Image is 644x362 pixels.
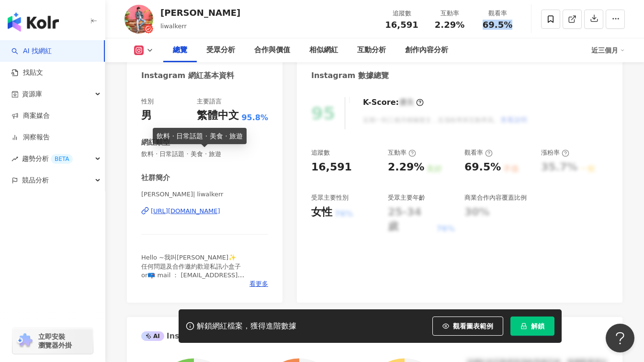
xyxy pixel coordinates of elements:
div: BETA [51,154,73,164]
img: logo [8,12,59,32]
a: chrome extension立即安裝 瀏覽器外掛 [12,328,93,354]
div: 網紅類型 [141,137,170,147]
a: 洞察報告 [11,133,50,142]
div: [URL][DOMAIN_NAME] [151,207,220,215]
div: 合作與價值 [254,45,290,56]
img: chrome extension [15,333,34,349]
span: 趨勢分析 [22,148,73,170]
span: rise [11,156,18,162]
div: 觀看率 [479,9,516,18]
div: 漲粉率 [541,148,569,157]
div: 近三個月 [591,43,625,58]
div: 追蹤數 [384,9,420,18]
div: 相似網紅 [309,45,338,56]
span: lock [520,323,527,329]
div: 16,591 [311,160,352,175]
div: 解鎖網紅檔案，獲得進階數據 [197,321,296,331]
a: 找貼文 [11,68,43,78]
div: 性別 [141,97,154,106]
div: 繁體中文 [197,108,239,123]
span: 飲料 · 日常話題 · 美食 · 旅遊 [141,150,268,158]
a: 商案媒合 [11,111,50,121]
div: 飲料 · 日常話題 · 美食 · 旅遊 [153,128,247,144]
div: 主要語言 [197,97,222,106]
div: 受眾分析 [206,45,235,56]
div: Instagram 數據總覽 [311,70,389,81]
div: 69.5% [464,160,501,175]
span: 觀看圖表範例 [453,322,493,330]
div: 互動率 [431,9,468,18]
a: searchAI 找網紅 [11,46,52,56]
button: 解鎖 [510,317,554,336]
div: 女性 [311,205,332,220]
div: 觀看率 [464,148,493,157]
div: 商業合作內容覆蓋比例 [464,193,527,202]
div: 創作內容分析 [405,45,448,56]
div: 2.29% [388,160,424,175]
a: [URL][DOMAIN_NAME] [141,207,268,215]
span: Hello ~我叫[PERSON_NAME]✨ 任何問題及合作邀約歡迎私訊小盒子 or📪 mail ： [EMAIL_ADDRESS][DOMAIN_NAME] Klook輸入折扣碼「liwal... [141,254,261,305]
img: KOL Avatar [124,5,153,34]
span: 2.29% [435,20,464,30]
div: 總覽 [173,45,187,56]
span: 69.5% [483,20,512,30]
div: [PERSON_NAME] [160,7,240,19]
span: 95.8% [241,113,268,123]
div: 互動率 [388,148,416,157]
button: 觀看圖表範例 [432,317,503,336]
span: 看更多 [249,280,268,288]
div: 受眾主要年齡 [388,193,425,202]
div: 互動分析 [357,45,386,56]
span: 資源庫 [22,83,42,105]
div: 追蹤數 [311,148,330,157]
div: Instagram 網紅基本資料 [141,70,234,81]
span: 立即安裝 瀏覽器外掛 [38,332,72,350]
div: 社群簡介 [141,173,170,183]
span: liwalkerr [160,23,187,30]
span: 解鎖 [531,322,544,330]
span: [PERSON_NAME]| liwalkerr [141,190,268,199]
div: 受眾主要性別 [311,193,349,202]
span: 競品分析 [22,170,49,191]
div: K-Score : [363,97,424,108]
div: 男 [141,108,152,123]
span: 16,591 [385,20,418,30]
